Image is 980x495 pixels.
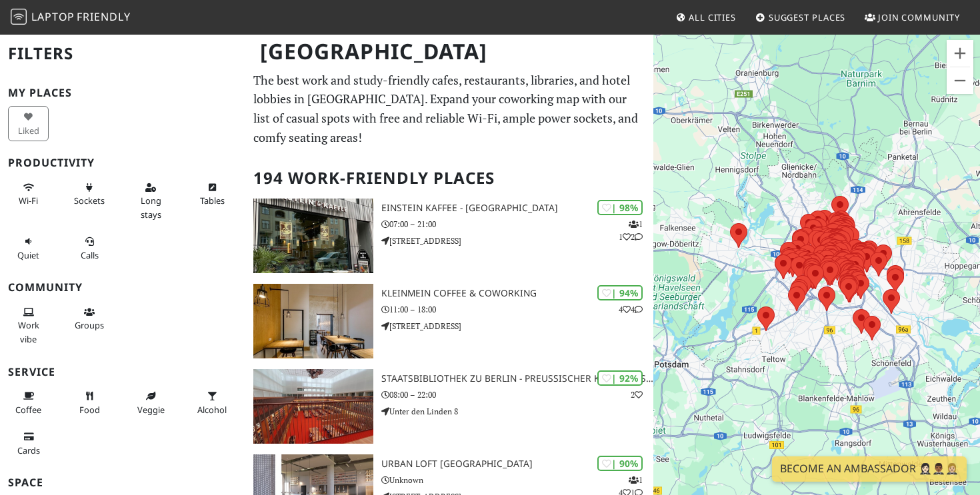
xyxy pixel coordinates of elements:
p: Unter den Linden 8 [381,405,653,418]
button: Alcohol [192,385,233,420]
a: LaptopFriendly LaptopFriendly [11,6,131,29]
span: Join Community [878,11,960,23]
button: Groups [69,301,110,336]
span: Alcohol [197,404,227,416]
span: Long stays [141,195,161,220]
button: Veggie [131,385,171,420]
span: Group tables [75,319,104,331]
button: Quiet [8,231,49,266]
p: 11:00 – 18:00 [381,303,653,316]
span: Coffee [15,404,41,416]
h2: Filters [8,33,237,74]
button: Wi-Fi [8,177,49,212]
span: Suggest Places [769,11,846,23]
div: | 90% [597,456,643,471]
button: Coffee [8,385,49,420]
p: 2 [631,388,643,401]
button: Long stays [131,177,171,225]
a: KleinMein Coffee & Coworking | 94% 44 KleinMein Coffee & Coworking 11:00 – 18:00 [STREET_ADDRESS] [245,284,654,358]
span: People working [18,319,39,344]
h3: Einstein Kaffee - [GEOGRAPHIC_DATA] [381,203,653,214]
h3: Service [8,366,237,378]
span: Stable Wi-Fi [19,195,38,207]
p: 1 1 2 [619,218,643,243]
button: Food [69,385,110,420]
img: LaptopFriendly [11,9,27,25]
img: KleinMein Coffee & Coworking [253,284,373,358]
p: The best work and study-friendly cafes, restaurants, libraries, and hotel lobbies in [GEOGRAPHIC_... [253,71,646,147]
h3: Staatsbibliothek zu Berlin - Preußischer Kulturbesitz [381,373,653,384]
a: Become an Ambassador 🤵🏻‍♀️🤵🏾‍♂️🤵🏼‍♀️ [772,456,967,482]
img: Staatsbibliothek zu Berlin - Preußischer Kulturbesitz [253,369,373,444]
button: Reducir [947,67,973,94]
p: [STREET_ADDRESS] [381,235,653,247]
p: 4 4 [619,303,643,316]
h3: Productivity [8,157,237,169]
h3: URBAN LOFT [GEOGRAPHIC_DATA] [381,458,653,470]
a: Suggest Places [750,5,851,29]
a: All Cities [670,5,741,29]
span: Food [79,404,100,416]
button: Cards [8,426,49,461]
p: [STREET_ADDRESS] [381,320,653,332]
p: 08:00 – 22:00 [381,388,653,401]
h3: KleinMein Coffee & Coworking [381,288,653,299]
div: | 98% [597,200,643,215]
a: Join Community [859,5,965,29]
a: Einstein Kaffee - Charlottenburg | 98% 112 Einstein Kaffee - [GEOGRAPHIC_DATA] 07:00 – 21:00 [STR... [245,199,654,273]
h2: 194 Work-Friendly Places [253,158,646,199]
div: | 92% [597,370,643,386]
span: Video/audio calls [81,249,99,261]
button: Work vibe [8,301,49,350]
span: Quiet [17,249,39,261]
button: Tables [192,177,233,212]
button: Sockets [69,177,110,212]
span: Friendly [77,9,130,24]
span: Credit cards [17,444,40,456]
div: | 94% [597,285,643,300]
h1: [GEOGRAPHIC_DATA] [249,33,651,70]
span: Laptop [31,9,75,24]
p: 07:00 – 21:00 [381,218,653,231]
a: Staatsbibliothek zu Berlin - Preußischer Kulturbesitz | 92% 2 Staatsbibliothek zu Berlin - Preußi... [245,369,654,444]
p: Unknown [381,474,653,486]
span: Work-friendly tables [200,195,225,207]
button: Calls [69,231,110,266]
h3: My Places [8,87,237,99]
button: Ampliar [947,40,973,67]
span: Veggie [137,404,165,416]
span: All Cities [689,11,736,23]
h3: Space [8,476,237,489]
h3: Community [8,281,237,294]
span: Power sockets [74,195,105,207]
img: Einstein Kaffee - Charlottenburg [253,199,373,273]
